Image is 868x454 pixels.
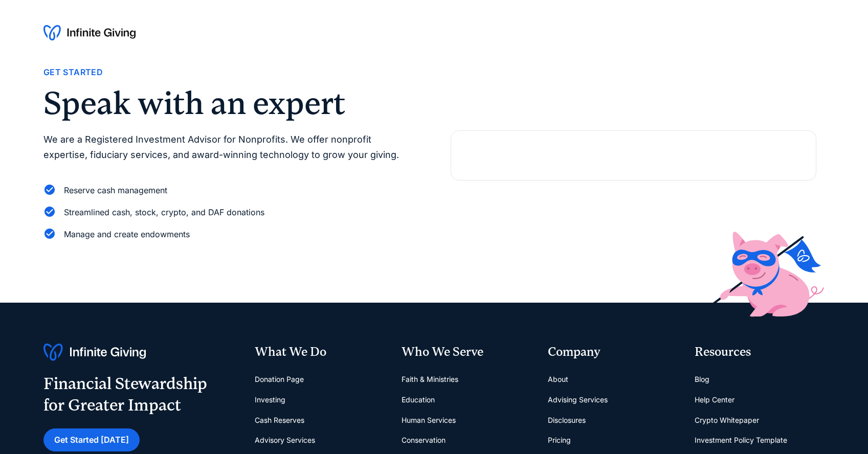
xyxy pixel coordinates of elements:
[255,369,304,390] a: Donation Page
[64,206,264,219] div: Streamlined cash, stock, crypto, and DAF donations
[255,344,385,361] div: What We Do
[695,430,787,450] a: Investment Policy Template
[695,344,825,361] div: Resources
[255,390,285,410] a: Investing
[548,344,678,361] div: Company
[43,373,207,416] div: Financial Stewardship for Greater Impact
[255,410,304,430] a: Cash Reserves
[695,410,759,430] a: Crypto Whitepaper
[548,390,608,410] a: Advising Services
[548,430,571,450] a: Pricing
[255,430,315,450] a: Advisory Services
[43,87,410,119] h2: Speak with an expert
[402,344,531,361] div: Who We Serve
[695,369,709,390] a: Blog
[64,228,190,241] div: Manage and create endowments
[64,184,167,197] div: Reserve cash management
[402,369,458,390] a: Faith & Ministries
[43,132,410,163] p: We are a Registered Investment Advisor for Nonprofits. We offer nonprofit expertise, fiduciary se...
[548,369,568,390] a: About
[43,428,140,451] a: Get Started [DATE]
[402,410,456,430] a: Human Services
[695,390,735,410] a: Help Center
[548,410,586,430] a: Disclosures
[402,430,446,450] a: Conservation
[43,65,103,79] div: Get Started
[402,390,435,410] a: Education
